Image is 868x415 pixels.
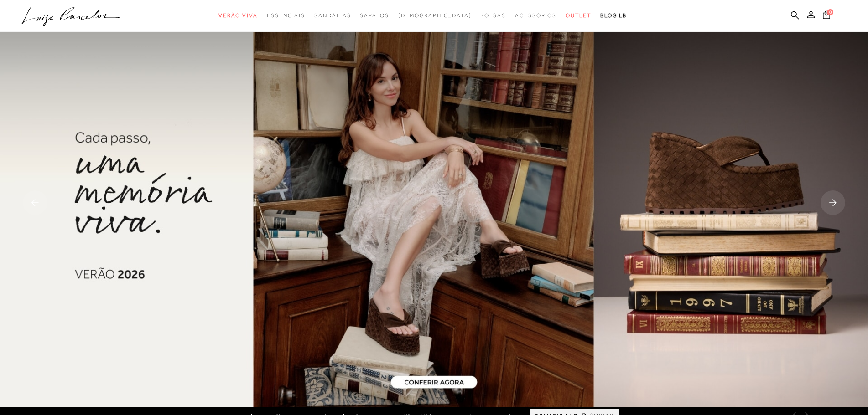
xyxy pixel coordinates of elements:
[566,7,591,24] a: noSubCategoriesText
[267,12,305,19] span: Essenciais
[515,7,556,24] a: noSubCategoriesText
[218,12,258,19] span: Verão Viva
[398,12,472,19] span: [DEMOGRAPHIC_DATA]
[314,7,351,24] a: noSubCategoriesText
[515,12,556,19] span: Acessórios
[267,7,305,24] a: noSubCategoriesText
[218,7,258,24] a: noSubCategoriesText
[820,10,833,22] button: 0
[827,9,833,15] span: 0
[566,12,591,19] span: Outlet
[480,7,506,24] a: noSubCategoriesText
[314,12,351,19] span: Sandálias
[600,12,627,19] span: BLOG LB
[480,12,506,19] span: Bolsas
[600,7,627,24] a: BLOG LB
[398,7,472,24] a: noSubCategoriesText
[360,7,389,24] a: noSubCategoriesText
[360,12,389,19] span: Sapatos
